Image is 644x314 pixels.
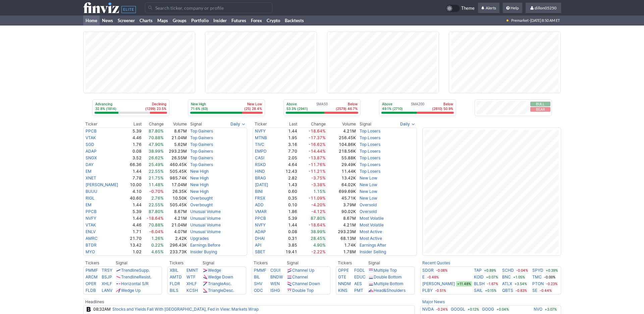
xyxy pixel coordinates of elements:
[338,274,346,279] a: GTE
[95,102,116,106] p: Advancing
[532,274,542,280] a: TMC
[126,222,142,228] td: 4.46
[164,135,187,141] td: 21.04M
[149,162,164,167] span: 25.49%
[126,181,142,188] td: 10.00
[254,281,262,286] a: SHV
[382,102,403,106] p: Above
[149,189,164,194] span: -0.70%
[121,281,149,286] a: Horizontal S/R
[309,149,326,154] span: -14.44%
[255,249,265,254] a: SBET
[278,121,298,127] th: Last
[313,189,326,194] span: 1.15%
[381,102,454,112] div: SMA200
[255,209,267,214] a: VMAR
[211,15,229,25] a: Insider
[360,135,380,140] a: Top Losers
[208,281,231,286] a: TriangleAsc.
[126,228,142,235] td: 1.71
[360,155,380,160] a: Top Losers
[190,175,209,180] a: New High
[278,215,298,222] td: 5.39
[502,267,514,274] a: SCHD
[126,148,142,155] td: 0.08
[478,3,499,13] a: Alerts
[255,142,264,147] a: TIVC
[532,280,544,287] a: PTON
[86,268,98,273] a: PMMF
[190,121,202,127] span: Signal
[360,189,377,194] a: New Low
[326,155,356,161] td: 55.88K
[255,222,266,227] a: NVFY
[190,128,213,134] a: Top Gainers
[121,268,139,273] span: Trendline
[451,306,465,313] a: GOOGL
[145,106,166,111] p: (1299) 23.5%
[326,121,356,127] th: Volume
[126,215,142,222] td: 1.44
[326,208,356,215] td: 90.02K
[83,15,100,25] a: Home
[86,222,96,227] a: VTAK
[149,182,164,187] span: 11.48%
[149,128,164,134] span: 87.80%
[230,121,240,127] span: Daily
[149,155,164,160] span: 26.62%
[149,169,164,174] span: 22.55%
[190,229,221,234] a: Unusual Volume
[126,175,142,181] td: 7.78
[149,175,164,180] span: 21.75%
[86,229,96,234] a: ENLV
[292,281,320,286] a: Channel Down
[190,216,221,221] a: Unusual Volume
[86,236,98,241] a: AMRC
[326,215,356,222] td: 8.67M
[532,287,537,294] a: SE
[244,106,262,111] p: (25) 28.4%
[278,155,298,161] td: 2.05
[255,155,264,160] a: CASI
[292,268,314,273] a: Channel Up
[86,162,94,167] a: DAY
[244,102,262,106] p: New Low
[354,268,365,273] a: FGDL
[190,202,213,207] a: Overbought
[255,196,265,201] a: FRSX
[170,15,189,25] a: Groups
[326,181,356,188] td: 64.02K
[278,175,298,181] td: 2.82
[326,135,356,141] td: 256.45K
[309,142,326,147] span: -16.62%
[102,288,112,293] a: LANV
[86,243,97,248] a: BTDR
[126,202,142,208] td: 1.44
[170,288,178,293] a: BILS
[422,260,450,265] a: Recent Quotes
[149,209,164,214] span: 87.80%
[400,121,410,127] span: Daily
[255,243,261,248] a: API
[255,135,267,140] a: MTNB
[264,15,282,25] a: Crypto
[530,102,550,106] button: Bull
[278,127,298,135] td: 1.44
[286,102,358,112] div: SMA50
[126,208,142,215] td: 5.39
[278,141,298,148] td: 3.16
[115,15,137,25] a: Screener
[86,182,118,187] a: [PERSON_NAME]
[126,188,142,195] td: 4.10
[422,299,445,304] a: Major News
[526,3,561,13] a: dillon05250
[164,215,187,222] td: 4.21M
[270,288,280,293] a: ISHG
[360,243,386,248] a: Earnings After
[374,288,406,293] a: Head&Shoulders
[86,169,92,174] a: EM
[255,182,268,187] a: [DATE]
[326,161,356,168] td: 29.49K
[278,181,298,188] td: 1.43
[190,189,209,194] a: New High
